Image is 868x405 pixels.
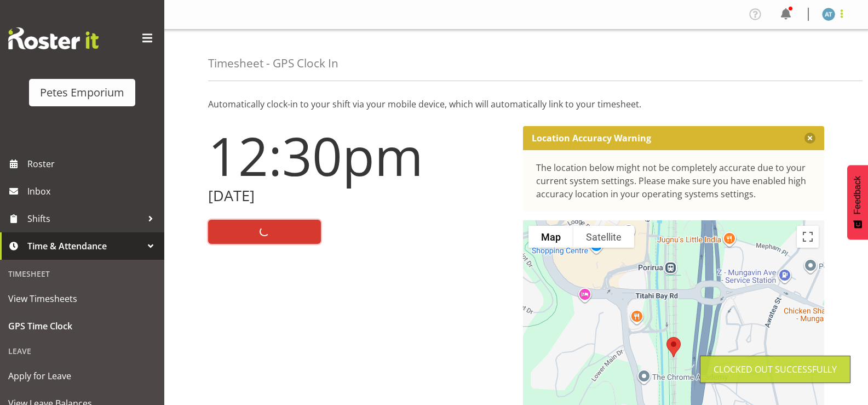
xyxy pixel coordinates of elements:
p: Automatically clock-in to your shift via your mobile device, which will automatically link to you... [208,98,824,111]
span: Feedback [853,176,863,214]
span: GPS Time Clock [8,318,156,334]
h2: [DATE] [208,187,510,204]
span: Time & Attendance [27,238,142,254]
h4: Timesheet - GPS Clock In [208,57,338,70]
button: Show satellite imagery [573,226,634,248]
button: Show street map [528,226,573,248]
h1: 12:30pm [208,126,510,185]
span: Roster [27,156,159,172]
img: alex-micheal-taniwha5364.jpg [822,8,835,21]
p: Location Accuracy Warning [532,133,651,144]
span: Shifts [27,210,142,227]
button: Toggle fullscreen view [797,226,819,248]
span: Apply for Leave [8,368,156,384]
div: Leave [3,340,162,362]
div: The location below might not be completely accurate due to your current system settings. Please m... [536,161,812,201]
a: View Timesheets [3,285,162,312]
a: Apply for Leave [3,362,162,390]
a: GPS Time Clock [3,312,162,340]
span: Inbox [27,183,159,199]
img: Rosterit website logo [8,27,99,49]
div: Petes Emporium [40,84,124,101]
button: Close message [804,133,815,144]
button: Feedback - Show survey [847,165,868,239]
div: Clocked out Successfully [714,363,837,376]
span: View Timesheets [8,290,156,307]
div: Timesheet [3,263,162,285]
